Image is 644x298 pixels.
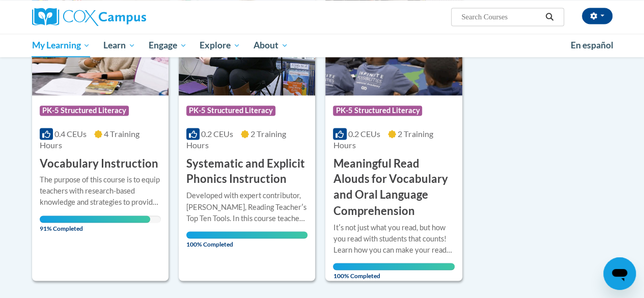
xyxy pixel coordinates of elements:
[32,8,215,26] a: Cox Campus
[97,34,142,57] a: Learn
[564,35,620,56] a: En español
[24,34,620,57] div: Main menu
[149,39,187,51] span: Engage
[40,105,129,116] span: PK-5 Structured Literacy
[40,156,158,172] h3: Vocabulary Instruction
[25,34,97,57] a: My Learning
[32,39,90,51] span: My Learning
[460,11,542,23] input: Search Courses
[571,40,613,50] span: En español
[142,34,193,57] a: Engage
[186,105,275,116] span: PK-5 Structured Literacy
[603,257,636,290] iframe: Button to launch messaging window
[186,190,307,224] div: Developed with expert contributor, [PERSON_NAME], Reading Teacherʹs Top Ten Tools. In this course...
[333,105,422,116] span: PK-5 Structured Literacy
[200,39,240,51] span: Explore
[247,34,295,57] a: About
[40,129,139,150] span: 4 Training Hours
[40,174,161,208] div: The purpose of this course is to equip teachers with research-based knowledge and strategies to p...
[333,156,454,219] h3: Meaningful Read Alouds for Vocabulary and Oral Language Comprehension
[348,129,380,139] span: 0.2 CEUs
[103,39,135,51] span: Learn
[193,34,247,57] a: Explore
[333,263,454,270] div: Your progress
[186,156,307,187] h3: Systematic and Explicit Phonics Instruction
[333,263,454,279] span: 100% Completed
[333,222,454,255] div: Itʹs not just what you read, but how you read with students that counts! Learn how you can make y...
[32,8,146,26] img: Cox Campus
[186,231,307,248] span: 100% Completed
[333,129,433,150] span: 2 Training Hours
[542,11,557,23] button: Search
[254,39,288,51] span: About
[54,129,87,139] span: 0.4 CEUs
[186,231,307,238] div: Your progress
[582,8,612,24] button: Account Settings
[186,129,286,150] span: 2 Training Hours
[201,129,233,139] span: 0.2 CEUs
[40,215,150,223] div: Your progress
[40,215,150,232] span: 91% Completed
